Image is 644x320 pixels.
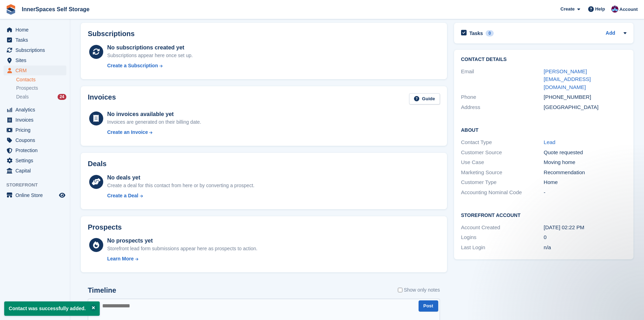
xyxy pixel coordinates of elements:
[4,190,66,200] a: menu
[544,68,591,90] a: [PERSON_NAME][EMAIL_ADDRESS][DOMAIN_NAME]
[16,84,66,92] a: Prospects
[461,169,544,177] div: Marketing Source
[15,125,58,135] span: Pricing
[461,158,544,166] div: Use Case
[469,30,483,36] h2: Tasks
[461,126,626,133] h2: About
[107,245,257,252] div: Storefront lead form submissions appear here as prospects to action.
[107,173,254,182] div: No deals yet
[15,156,58,165] span: Settings
[4,55,66,65] a: menu
[4,145,66,155] a: menu
[88,286,116,294] h2: Timeline
[6,182,70,189] span: Storefront
[107,129,201,136] a: Create an Invoice
[544,158,626,166] div: Moving home
[6,4,16,15] img: stora-icon-8386f47178a22dfd0bd8f6a31ec36ba5ce8667c1dd55bd0f319d3a0aa187defe.svg
[461,57,626,62] h2: Contact Details
[107,129,148,136] div: Create an Invoice
[461,211,626,218] h2: Storefront Account
[58,191,66,199] a: Preview store
[15,55,58,65] span: Sites
[461,138,544,147] div: Contact Type
[15,35,58,45] span: Tasks
[88,160,106,168] h2: Deals
[560,6,574,13] span: Create
[544,244,626,252] div: n/a
[107,110,201,118] div: No invoices available yet
[486,30,494,36] div: 0
[4,66,66,75] a: menu
[88,30,440,38] h2: Subscriptions
[107,255,133,263] div: Learn More
[4,301,100,316] p: Contact was successfully added.
[15,135,58,145] span: Coupons
[107,237,257,245] div: No prospects yet
[595,6,605,13] span: Help
[107,118,201,126] div: Invoices are generated on their billing date.
[15,66,58,75] span: CRM
[107,192,254,199] a: Create a Deal
[461,149,544,157] div: Customer Source
[4,166,66,176] a: menu
[58,94,66,100] div: 24
[461,178,544,186] div: Customer Type
[107,192,138,199] div: Create a Deal
[461,93,544,101] div: Phone
[107,62,158,69] div: Create a Subscription
[4,25,66,35] a: menu
[611,6,618,13] img: Paul Allo
[15,25,58,35] span: Home
[16,94,29,100] span: Deals
[544,224,626,232] div: [DATE] 02:22 PM
[544,169,626,177] div: Recommendation
[544,233,626,241] div: 0
[4,125,66,135] a: menu
[4,35,66,45] a: menu
[398,286,402,294] input: Show only notes
[107,255,257,263] a: Learn More
[544,178,626,186] div: Home
[107,62,193,69] a: Create a Subscription
[16,85,38,91] span: Prospects
[19,4,92,15] a: InnerSpaces Self Storage
[107,182,254,189] div: Create a deal for this contact from here or by converting a prospect.
[398,286,440,294] label: Show only notes
[544,103,626,111] div: [GEOGRAPHIC_DATA]
[4,156,66,165] a: menu
[4,115,66,125] a: menu
[409,93,440,105] a: Guide
[619,6,638,13] span: Account
[107,43,193,52] div: No subscriptions created yet
[15,190,58,200] span: Online Store
[461,233,544,241] div: Logins
[544,139,555,145] a: Lead
[107,52,193,59] div: Subscriptions appear here once set up.
[16,76,66,83] a: Contacts
[4,105,66,115] a: menu
[4,45,66,55] a: menu
[461,244,544,252] div: Last Login
[88,93,116,105] h2: Invoices
[16,93,66,101] a: Deals 24
[461,103,544,111] div: Address
[419,300,438,312] button: Post
[461,189,544,197] div: Accounting Nominal Code
[15,145,58,155] span: Protection
[544,149,626,157] div: Quote requested
[15,166,58,176] span: Capital
[15,45,58,55] span: Subscriptions
[606,29,615,38] a: Add
[544,189,626,197] div: -
[88,223,122,231] h2: Prospects
[461,68,544,91] div: Email
[4,135,66,145] a: menu
[15,105,58,115] span: Analytics
[544,93,626,101] div: [PHONE_NUMBER]
[461,224,544,232] div: Account Created
[15,115,58,125] span: Invoices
